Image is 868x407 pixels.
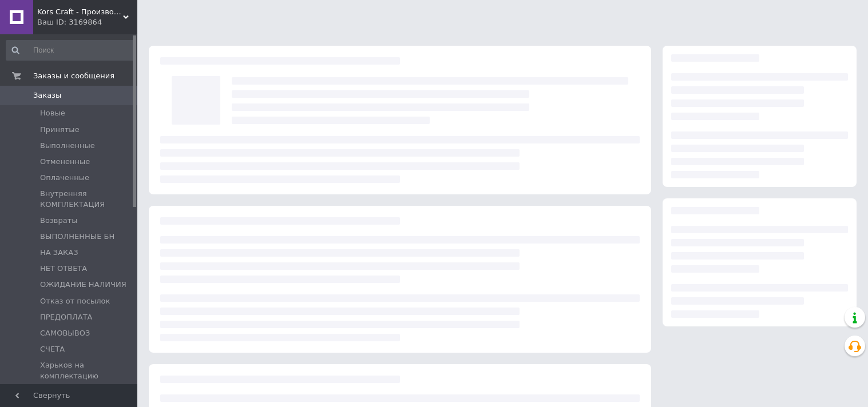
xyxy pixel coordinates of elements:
span: Отказ от посылок [40,296,110,306]
span: Заказы [33,90,61,101]
span: Отмененные [40,157,90,167]
input: Поиск [6,40,135,61]
span: Выполненные [40,141,95,151]
span: НЕТ ОТВЕТА [40,264,87,274]
span: СЧЕТА [40,344,65,354]
div: Ваш ID: 3169864 [37,17,137,27]
span: Внутренняя КОМПЛЕКТАЦИЯ [40,189,134,209]
span: Харьков на комплектацию [40,360,134,381]
span: НА ЗАКАЗ [40,248,78,258]
span: ПРЕДОПЛАТА [40,312,93,322]
span: Заказы и сообщения [33,71,114,81]
span: ОЖИДАНИЕ НАЛИЧИЯ [40,280,126,290]
span: ВЫПОЛНЕННЫЕ БН [40,232,114,242]
span: Kors Craft - Производитель дистилляционного оборудования [37,7,123,17]
span: САМОВЫВОЗ [40,328,90,338]
span: Новые [40,108,65,118]
span: Оплаченные [40,173,89,183]
span: Возвраты [40,216,78,226]
span: Принятые [40,125,80,135]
